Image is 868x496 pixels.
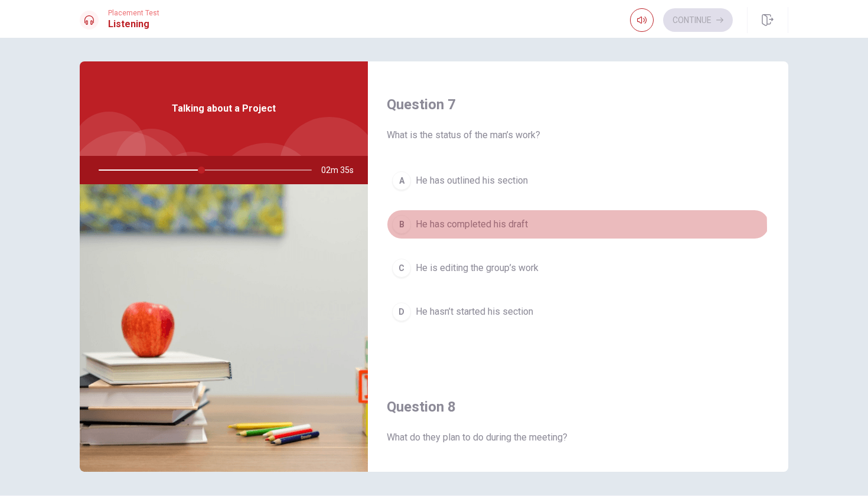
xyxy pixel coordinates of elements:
span: He has completed his draft [416,217,528,231]
button: DHe hasn’t started his section [387,297,769,327]
span: Talking about a Project [172,102,276,116]
span: What do they plan to do during the meeting? [387,430,769,445]
span: What is the status of the man’s work? [387,128,769,142]
span: He hasn’t started his section [416,305,533,319]
span: He has outlined his section [416,174,528,188]
h4: Question 8 [387,397,769,416]
div: C [392,259,411,278]
div: B [392,215,411,234]
button: BHe has completed his draft [387,210,769,239]
div: D [392,302,411,321]
div: A [392,171,411,190]
span: 02m 35s [321,156,363,184]
h4: Question 7 [387,95,769,114]
button: CHe is editing the group’s work [387,253,769,283]
h1: Listening [108,17,159,31]
button: AHe has outlined his section [387,166,769,195]
span: Placement Test [108,9,159,17]
img: Talking about a Project [80,184,368,472]
span: He is editing the group’s work [416,261,539,275]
